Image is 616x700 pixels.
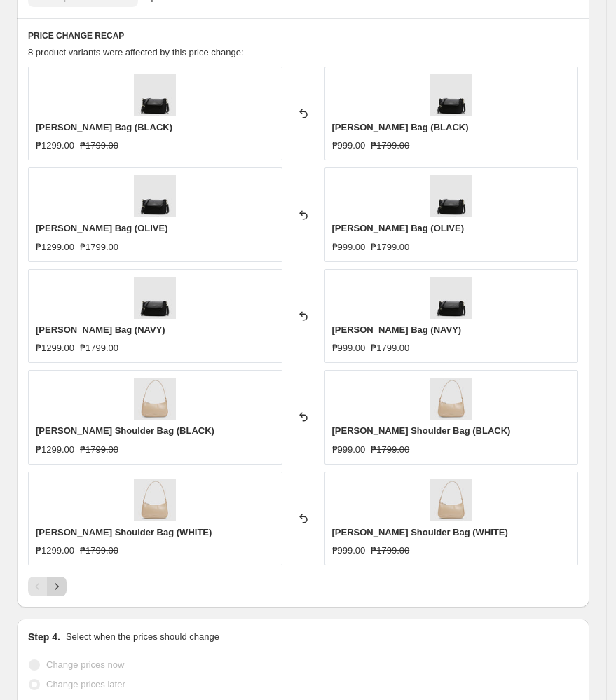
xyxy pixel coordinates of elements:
[332,139,366,153] div: ₱999.00
[332,544,366,558] div: ₱999.00
[430,175,472,217] img: Emma_Black_1_80x.jpg
[332,443,366,457] div: ₱999.00
[28,47,244,57] span: 8 product variants were affected by this price change:
[332,122,469,132] span: [PERSON_NAME] Bag (BLACK)
[36,341,74,355] div: ₱1299.00
[430,74,472,116] img: Emma_Black_1_80x.jpg
[134,175,176,217] img: Emma_Black_1_80x.jpg
[36,425,214,436] span: [PERSON_NAME] Shoulder Bag (BLACK)
[36,223,168,233] span: [PERSON_NAME] Bag (OLIVE)
[80,139,118,153] strike: ₱1799.00
[28,630,60,644] h2: Step 4.
[332,240,366,254] div: ₱999.00
[36,527,212,537] span: [PERSON_NAME] Shoulder Bag (WHITE)
[28,577,67,596] nav: Pagination
[36,139,74,153] div: ₱1299.00
[371,240,409,254] strike: ₱1799.00
[46,659,124,670] span: Change prices now
[430,378,472,420] img: Noreen_Beige_1_80x.jpg
[371,443,409,457] strike: ₱1799.00
[371,544,409,558] strike: ₱1799.00
[36,443,74,457] div: ₱1299.00
[80,443,118,457] strike: ₱1799.00
[36,544,74,558] div: ₱1299.00
[332,341,366,355] div: ₱999.00
[430,277,472,319] img: Emma_Black_1_80x.jpg
[134,378,176,420] img: Noreen_Beige_1_80x.jpg
[371,341,409,355] strike: ₱1799.00
[36,240,74,254] div: ₱1299.00
[80,341,118,355] strike: ₱1799.00
[134,479,176,521] img: Noreen_Beige_1_80x.jpg
[134,277,176,319] img: Emma_Black_1_80x.jpg
[371,139,409,153] strike: ₱1799.00
[332,223,465,233] span: [PERSON_NAME] Bag (OLIVE)
[46,679,125,689] span: Change prices later
[80,544,118,558] strike: ₱1799.00
[36,122,172,132] span: [PERSON_NAME] Bag (BLACK)
[332,324,462,335] span: [PERSON_NAME] Bag (NAVY)
[134,74,176,116] img: Emma_Black_1_80x.jpg
[66,630,219,644] p: Select when the prices should change
[36,324,165,335] span: [PERSON_NAME] Bag (NAVY)
[28,30,578,41] h6: PRICE CHANGE RECAP
[80,240,118,254] strike: ₱1799.00
[332,527,508,537] span: [PERSON_NAME] Shoulder Bag (WHITE)
[47,577,67,596] button: Next
[430,479,472,521] img: Noreen_Beige_1_80x.jpg
[332,425,511,436] span: [PERSON_NAME] Shoulder Bag (BLACK)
